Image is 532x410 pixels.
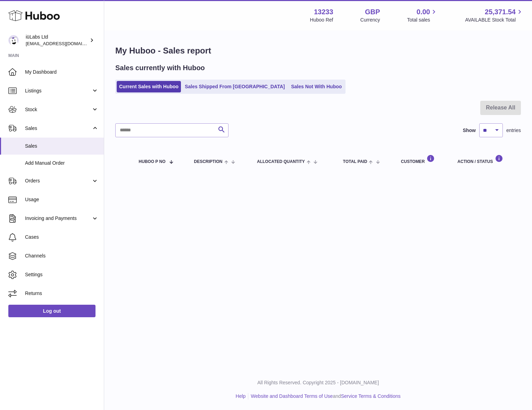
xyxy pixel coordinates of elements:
span: Channels [25,253,99,259]
span: Usage [25,196,99,203]
span: Listings [25,88,91,94]
span: Sales [25,125,91,132]
span: Huboo P no [139,159,165,164]
a: Sales Not With Huboo [289,81,344,92]
label: Show [463,127,476,134]
span: 25,371.54 [485,7,516,17]
span: Sales [25,143,99,149]
span: Description [194,159,223,164]
span: Returns [25,290,99,297]
span: Invoicing and Payments [25,215,91,222]
span: Total paid [343,159,367,164]
div: Huboo Ref [310,17,333,23]
li: and [248,393,400,400]
h2: Sales currently with Huboo [115,63,205,73]
div: Action / Status [457,155,514,164]
span: Stock [25,106,91,113]
a: Website and Dashboard Terms of Use [251,393,333,399]
div: iüLabs Ltd [26,34,88,47]
span: Add Manual Order [25,160,99,166]
span: 0.00 [417,7,430,17]
h1: My Huboo - Sales report [115,45,521,56]
a: Log out [8,305,95,317]
span: My Dashboard [25,69,99,75]
a: 25,371.54 AVAILABLE Stock Total [465,7,524,23]
a: Help [236,393,246,399]
span: Total sales [407,17,438,23]
span: Cases [25,234,99,240]
span: Settings [25,271,99,278]
strong: 13233 [314,7,333,17]
div: Customer [401,155,444,164]
a: Service Terms & Conditions [341,393,401,399]
span: Orders [25,178,91,184]
div: Currency [360,17,380,23]
span: AVAILABLE Stock Total [465,17,524,23]
a: 0.00 Total sales [407,7,438,23]
a: Current Sales with Huboo [117,81,181,92]
strong: GBP [365,7,380,17]
img: info@iulabs.co [8,35,19,46]
p: All Rights Reserved. Copyright 2025 - [DOMAIN_NAME] [110,379,526,386]
a: Sales Shipped From [GEOGRAPHIC_DATA] [182,81,287,92]
span: ALLOCATED Quantity [257,159,305,164]
span: entries [506,127,521,134]
span: [EMAIL_ADDRESS][DOMAIN_NAME] [26,41,102,46]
